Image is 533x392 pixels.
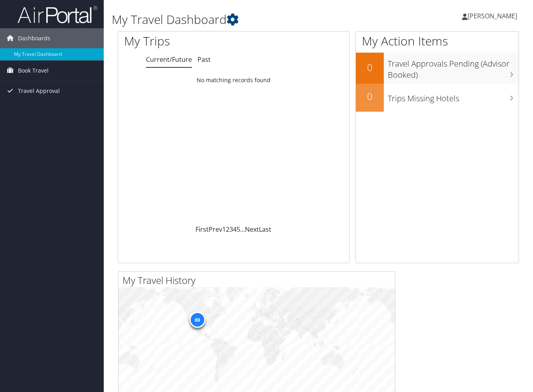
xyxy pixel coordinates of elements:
[259,225,271,234] a: Last
[226,225,229,234] a: 2
[388,54,519,81] h3: Travel Approvals Pending (Advisor Booked)
[237,225,240,234] a: 5
[233,225,237,234] a: 4
[195,225,209,234] a: First
[356,33,519,49] h1: My Action Items
[189,312,205,328] div: 69
[356,90,384,103] h2: 0
[222,225,226,234] a: 1
[240,225,245,234] span: …
[356,61,384,74] h2: 0
[112,11,387,28] h1: My Travel Dashboard
[18,61,49,81] span: Book Travel
[229,225,233,234] a: 3
[18,81,60,101] span: Travel Approval
[245,225,259,234] a: Next
[356,84,519,112] a: 0Trips Missing Hotels
[356,53,519,83] a: 0Travel Approvals Pending (Advisor Booked)
[146,55,192,64] a: Current/Future
[124,33,247,49] h1: My Trips
[468,12,517,20] span: [PERSON_NAME]
[18,5,97,24] img: airportal-logo.png
[209,225,222,234] a: Prev
[197,55,211,64] a: Past
[122,274,395,287] h2: My Travel History
[388,89,519,104] h3: Trips Missing Hotels
[118,73,349,87] td: No matching records found
[462,4,525,28] a: [PERSON_NAME]
[18,28,50,48] span: Dashboards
